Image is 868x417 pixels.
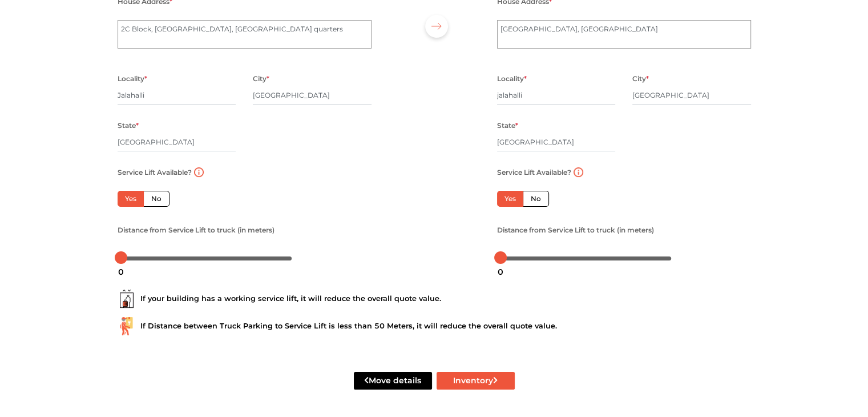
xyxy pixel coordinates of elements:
img: ... [118,317,136,335]
label: Distance from Service Lift to truck (in meters) [497,223,654,238]
textarea: [GEOGRAPHIC_DATA], [GEOGRAPHIC_DATA] [497,20,751,49]
textarea: 2C Block, [GEOGRAPHIC_DATA], [GEOGRAPHIC_DATA] quarters [118,20,372,49]
label: Service Lift Available? [118,165,192,180]
label: No [523,191,549,207]
label: City [632,71,649,86]
div: If Distance between Truck Parking to Service Lift is less than 50 Meters, it will reduce the over... [118,317,751,335]
button: Move details [354,372,432,390]
img: ... [118,290,136,308]
label: Yes [497,191,523,207]
label: State [118,118,139,133]
label: City [253,71,269,86]
label: Yes [118,191,144,207]
div: 0 [114,262,128,282]
label: Distance from Service Lift to truck (in meters) [118,223,274,238]
div: 0 [493,262,508,282]
label: No [143,191,169,207]
label: Service Lift Available? [497,165,571,180]
label: State [497,118,518,133]
label: Locality [497,71,527,86]
label: Locality [118,71,147,86]
div: If your building has a working service lift, it will reduce the overall quote value. [118,290,751,308]
button: Inventory [437,372,515,390]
